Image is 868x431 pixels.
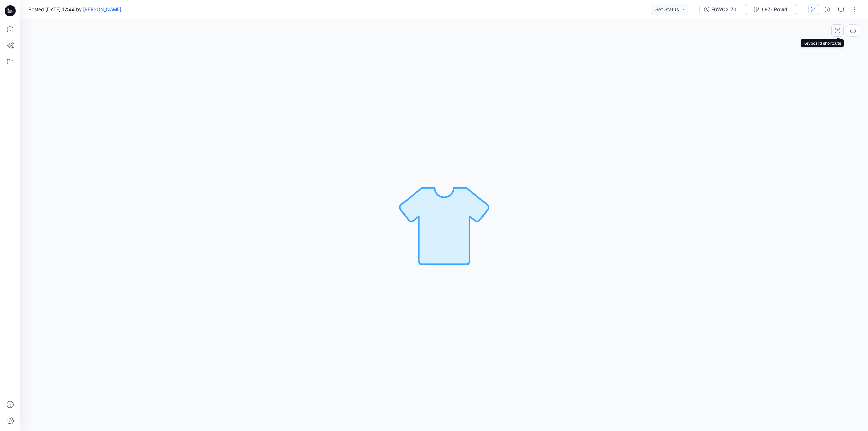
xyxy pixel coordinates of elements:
[28,6,121,13] span: Posted [DATE] 12:44 by
[822,4,833,15] button: Details
[750,4,797,15] button: 697- Powder Pink
[699,4,747,15] button: F6WO217082-WK3912
[711,6,743,13] div: F6WO217082-WK3912
[762,6,793,13] div: 697- Powder Pink
[397,178,492,273] img: No Outline
[83,6,121,12] a: [PERSON_NAME]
